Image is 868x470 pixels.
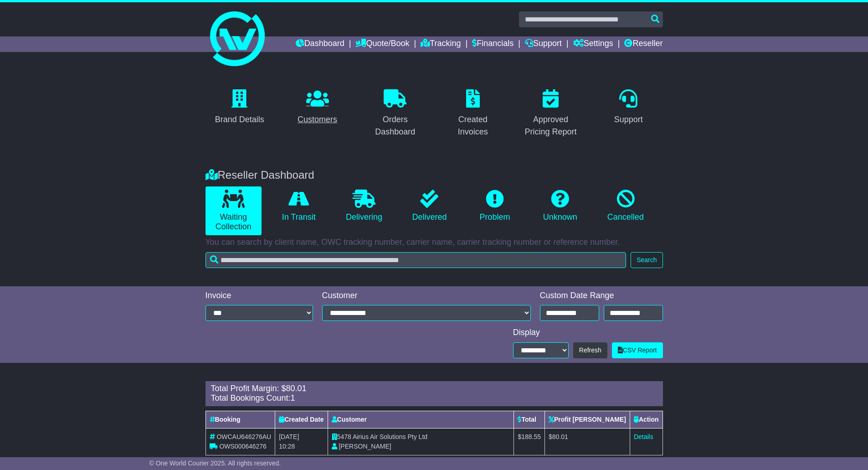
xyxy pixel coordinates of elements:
[337,433,351,440] span: 5478
[219,443,267,450] span: OWS000646276
[292,86,343,129] a: Customers
[216,433,271,440] span: OWCAU646276AU
[291,393,295,403] span: 1
[361,86,430,141] a: Orders Dashboard
[367,114,424,138] div: Orders Dashboard
[149,460,281,467] span: © One World Courier 2025. All rights reserved.
[545,411,630,428] th: Profit [PERSON_NAME]
[421,36,461,52] a: Tracking
[573,342,607,358] button: Refresh
[201,169,668,182] div: Reseller Dashboard
[513,328,663,338] div: Display
[614,114,643,126] div: Support
[296,36,344,52] a: Dashboard
[439,86,508,141] a: Created Invoices
[516,86,585,141] a: Approved Pricing Report
[521,433,541,440] span: 188.55
[279,433,299,440] span: [DATE]
[467,186,523,226] a: Problem
[472,36,514,52] a: Financials
[205,291,313,301] div: Invoice
[205,238,663,248] p: You can search by client name, OWC tracking number, carrier name, carrier tracking number or refe...
[514,411,545,428] th: Total
[322,291,531,301] div: Customer
[522,114,579,138] div: Approved Pricing Report
[608,86,649,129] a: Support
[634,433,653,440] a: Details
[328,411,514,428] th: Customer
[355,36,409,52] a: Quote/Book
[205,186,262,235] a: Waiting Collection
[275,411,328,428] th: Created Date
[211,393,657,403] div: Total Bookings Count:
[624,36,663,52] a: Reseller
[630,411,663,428] th: Action
[540,291,663,301] div: Custom Date Range
[209,86,270,129] a: Brand Details
[336,186,392,226] a: Delivering
[552,433,568,440] span: 80.01
[271,186,327,226] a: In Transit
[573,36,613,52] a: Settings
[353,433,427,440] span: Airius Air Solutions Pty Ltd
[525,36,562,52] a: Support
[612,342,663,358] a: CSV Report
[298,114,337,126] div: Customers
[514,428,545,455] td: $
[401,186,457,226] a: Delivered
[597,186,653,226] a: Cancelled
[631,252,663,268] button: Search
[211,384,657,394] div: Total Profit Margin: $
[286,384,307,393] span: 80.01
[205,411,275,428] th: Booking
[279,443,295,450] span: 10:28
[545,428,630,455] td: $
[215,114,264,126] div: Brand Details
[339,443,391,450] span: [PERSON_NAME]
[445,114,502,138] div: Created Invoices
[532,186,588,226] a: Unknown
